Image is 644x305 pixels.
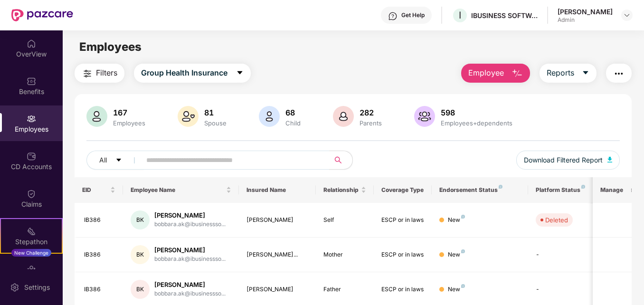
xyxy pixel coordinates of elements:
[323,250,366,259] div: Mother
[461,215,465,219] img: svg+xml;base64,PHN2ZyB4bWxucz0iaHR0cDovL3d3dy53My5vcmcvMjAwMC9zdmciIHdpZHRoPSI4IiBoZWlnaHQ9IjgiIH...
[284,108,303,117] div: 68
[459,10,461,21] span: I
[246,285,309,294] div: [PERSON_NAME]
[27,227,36,236] img: svg+xml;base64,PHN2ZyB4bWxucz0iaHR0cDovL3d3dy53My5vcmcvMjAwMC9zdmciIHdpZHRoPSIyMSIgaGVpZ2h0PSIyMC...
[524,155,603,165] span: Download Filtered Report
[75,64,124,83] button: Filters
[323,216,366,225] div: Self
[75,177,123,203] th: EID
[27,114,36,124] img: svg+xml;base64,PHN2ZyBpZD0iRW1wbG95ZWVzIiB4bWxucz0iaHR0cDovL3d3dy53My5vcmcvMjAwMC9zdmciIHdpZHRoPS...
[516,151,620,170] button: Download Filtered Report
[545,215,568,225] div: Deleted
[27,76,36,86] img: svg+xml;base64,PHN2ZyBpZD0iQmVuZWZpdHMiIHhtbG5zPSJodHRwOi8vd3d3LnczLm9yZy8yMDAwL3N2ZyIgd2lkdGg9Ij...
[86,106,107,127] img: svg+xml;base64,PHN2ZyB4bWxucz0iaHR0cDovL3d3dy53My5vcmcvMjAwMC9zdmciIHhtbG5zOnhsaW5rPSJodHRwOi8vd3...
[558,16,613,24] div: Admin
[246,250,309,259] div: [PERSON_NAME]...
[547,67,574,79] span: Reports
[448,216,465,225] div: New
[239,177,316,203] th: Insured Name
[84,250,115,259] div: IB386
[323,186,359,194] span: Relationship
[381,216,424,225] div: ESCP or in laws
[21,283,53,292] div: Settings
[333,106,354,127] img: svg+xml;base64,PHN2ZyB4bWxucz0iaHR0cDovL3d3dy53My5vcmcvMjAwMC9zdmciIHhtbG5zOnhsaW5rPSJodHRwOi8vd3...
[202,108,228,117] div: 81
[84,216,115,225] div: IB386
[613,68,625,79] img: svg+xml;base64,PHN2ZyB4bWxucz0iaHR0cDovL3d3dy53My5vcmcvMjAwMC9zdmciIHdpZHRoPSIyNCIgaGVpZ2h0PSIyNC...
[461,64,530,83] button: Employee
[401,11,425,19] div: Get Help
[154,280,226,289] div: [PERSON_NAME]
[123,177,239,203] th: Employee Name
[607,157,612,162] img: svg+xml;base64,PHN2ZyB4bWxucz0iaHR0cDovL3d3dy53My5vcmcvMjAwMC9zdmciIHhtbG5zOnhsaW5rPSJodHRwOi8vd3...
[468,67,504,79] span: Employee
[115,157,122,164] span: caret-down
[581,185,585,189] img: svg+xml;base64,PHN2ZyB4bWxucz0iaHR0cDovL3d3dy53My5vcmcvMjAwMC9zdmciIHdpZHRoPSI4IiBoZWlnaHQ9IjgiIH...
[528,238,596,272] td: -
[316,177,374,203] th: Relationship
[439,108,514,117] div: 598
[111,119,147,127] div: Employees
[96,67,117,79] span: Filters
[84,285,115,294] div: IB386
[27,264,36,274] img: svg+xml;base64,PHN2ZyBpZD0iRW5kb3JzZW1lbnRzIiB4bWxucz0iaHR0cDovL3d3dy53My5vcmcvMjAwMC9zdmciIHdpZH...
[558,7,613,16] div: [PERSON_NAME]
[439,119,514,127] div: Employees+dependents
[358,119,384,127] div: Parents
[111,108,147,117] div: 167
[131,210,150,229] div: BK
[381,250,424,259] div: ESCP or in laws
[11,9,73,21] img: New Pazcare Logo
[10,283,19,292] img: svg+xml;base64,PHN2ZyBpZD0iU2V0dGluZy0yMHgyMCIgeG1sbnM9Imh0dHA6Ly93d3cudzMub3JnLzIwMDAvc3ZnIiB3aW...
[1,237,62,247] div: Stepathon
[11,249,51,257] div: New Challenge
[540,64,597,83] button: Reportscaret-down
[582,69,589,77] span: caret-down
[154,211,226,220] div: [PERSON_NAME]
[79,40,142,54] span: Employees
[323,285,366,294] div: Father
[154,289,226,298] div: bobbara.ak@ibusinessso...
[381,285,424,294] div: ESCP or in laws
[27,152,36,161] img: svg+xml;base64,PHN2ZyBpZD0iQ0RfQWNjb3VudHMiIGRhdGEtbmFtZT0iQ0QgQWNjb3VudHMiIHhtbG5zPSJodHRwOi8vd3...
[448,285,465,294] div: New
[329,156,348,164] span: search
[499,185,502,189] img: svg+xml;base64,PHN2ZyB4bWxucz0iaHR0cDovL3d3dy53My5vcmcvMjAwMC9zdmciIHdpZHRoPSI4IiBoZWlnaHQ9IjgiIH...
[27,39,36,48] img: svg+xml;base64,PHN2ZyBpZD0iSG9tZSIgeG1sbnM9Imh0dHA6Ly93d3cudzMub3JnLzIwMDAvc3ZnIiB3aWR0aD0iMjAiIG...
[154,255,226,264] div: bobbara.ak@ibusinessso...
[374,177,432,203] th: Coverage Type
[329,151,353,170] button: search
[439,186,521,194] div: Endorsement Status
[99,155,107,165] span: All
[448,250,465,259] div: New
[461,249,465,253] img: svg+xml;base64,PHN2ZyB4bWxucz0iaHR0cDovL3d3dy53My5vcmcvMjAwMC9zdmciIHdpZHRoPSI4IiBoZWlnaHQ9IjgiIH...
[178,106,199,127] img: svg+xml;base64,PHN2ZyB4bWxucz0iaHR0cDovL3d3dy53My5vcmcvMjAwMC9zdmciIHhtbG5zOnhsaW5rPSJodHRwOi8vd3...
[284,119,303,127] div: Child
[202,119,228,127] div: Spouse
[86,151,144,170] button: Allcaret-down
[259,106,280,127] img: svg+xml;base64,PHN2ZyB4bWxucz0iaHR0cDovL3d3dy53My5vcmcvMjAwMC9zdmciIHhtbG5zOnhsaW5rPSJodHRwOi8vd3...
[358,108,384,117] div: 282
[134,64,251,83] button: Group Health Insurancecaret-down
[414,106,435,127] img: svg+xml;base64,PHN2ZyB4bWxucz0iaHR0cDovL3d3dy53My5vcmcvMjAwMC9zdmciIHhtbG5zOnhsaW5rPSJodHRwOi8vd3...
[388,11,398,21] img: svg+xml;base64,PHN2ZyBpZD0iSGVscC0zMngzMiIgeG1sbnM9Imh0dHA6Ly93d3cudzMub3JnLzIwMDAvc3ZnIiB3aWR0aD...
[131,186,224,194] span: Employee Name
[236,69,244,77] span: caret-down
[471,11,538,20] div: IBUSINESS SOFTWARE PRIVATE LIMITED
[141,67,227,79] span: Group Health Insurance
[131,280,150,299] div: BK
[154,220,226,229] div: bobbara.ak@ibusinessso...
[27,189,36,199] img: svg+xml;base64,PHN2ZyBpZD0iQ2xhaW0iIHhtbG5zPSJodHRwOi8vd3d3LnczLm9yZy8yMDAwL3N2ZyIgd2lkdGg9IjIwIi...
[511,68,523,79] img: svg+xml;base64,PHN2ZyB4bWxucz0iaHR0cDovL3d3dy53My5vcmcvMjAwMC9zdmciIHhtbG5zOnhsaW5rPSJodHRwOi8vd3...
[131,245,150,264] div: BK
[623,11,631,19] img: svg+xml;base64,PHN2ZyBpZD0iRHJvcGRvd24tMzJ4MzIiIHhtbG5zPSJodHRwOi8vd3d3LnczLm9yZy8yMDAwL3N2ZyIgd2...
[82,68,93,79] img: svg+xml;base64,PHN2ZyB4bWxucz0iaHR0cDovL3d3dy53My5vcmcvMjAwMC9zdmciIHdpZHRoPSIyNCIgaGVpZ2h0PSIyNC...
[536,186,588,194] div: Platform Status
[593,177,631,203] th: Manage
[246,216,309,225] div: [PERSON_NAME]
[154,246,226,255] div: [PERSON_NAME]
[461,284,465,288] img: svg+xml;base64,PHN2ZyB4bWxucz0iaHR0cDovL3d3dy53My5vcmcvMjAwMC9zdmciIHdpZHRoPSI4IiBoZWlnaHQ9IjgiIH...
[82,186,108,194] span: EID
